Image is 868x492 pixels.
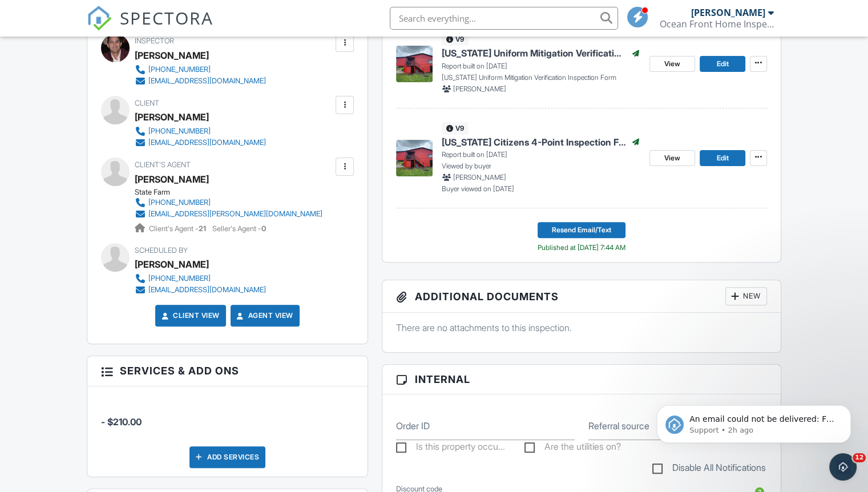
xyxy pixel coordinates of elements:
div: New [725,287,767,305]
div: [EMAIL_ADDRESS][PERSON_NAME][DOMAIN_NAME] [148,209,322,219]
div: [PERSON_NAME] [135,256,209,273]
div: [EMAIL_ADDRESS][DOMAIN_NAME] [148,76,266,86]
a: [EMAIL_ADDRESS][PERSON_NAME][DOMAIN_NAME] [135,208,322,220]
div: [EMAIL_ADDRESS][DOMAIN_NAME] [148,138,266,147]
div: [PHONE_NUMBER] [148,127,211,136]
a: [EMAIL_ADDRESS][DOMAIN_NAME] [135,137,266,148]
span: SPECTORA [120,6,213,30]
span: Scheduled By [135,246,188,255]
h3: Internal [382,365,781,394]
span: Client's Agent [135,160,191,169]
div: State Farm [135,188,332,197]
span: 12 [853,453,866,462]
div: [PHONE_NUMBER] [148,274,211,283]
img: The Best Home Inspection Software - Spectora [87,6,112,31]
a: [PHONE_NUMBER] [135,273,266,284]
p: There are no attachments to this inspection. [396,321,767,334]
label: Is this property occupied? [396,441,505,455]
a: [PERSON_NAME] [135,171,209,188]
div: [PHONE_NUMBER] [148,198,211,207]
h3: Services & Add ons [87,356,368,386]
div: Ocean Front Home Inspection LLC [660,18,774,30]
span: Client's Agent - [149,224,208,233]
strong: 0 [261,224,266,233]
span: - $210.00 [101,416,142,428]
input: Search everything... [390,7,618,30]
a: [PHONE_NUMBER] [135,197,322,208]
div: Add Services [189,446,265,468]
a: [EMAIL_ADDRESS][DOMAIN_NAME] [135,75,266,87]
iframe: Intercom notifications message [640,381,868,461]
div: [EMAIL_ADDRESS][DOMAIN_NAME] [148,285,266,295]
label: Are the utilities on? [524,441,621,455]
div: [PERSON_NAME] [135,108,209,126]
label: Order ID [396,420,430,432]
li: Manual fee: [101,395,354,437]
a: Agent View [235,310,293,321]
label: Disable All Notifications [652,462,766,477]
iframe: Intercom live chat [829,453,857,481]
span: Seller's Agent - [212,224,266,233]
h3: Additional Documents [382,280,781,313]
a: [PHONE_NUMBER] [135,126,266,137]
div: [PERSON_NAME] [135,47,209,64]
span: Client [135,99,159,107]
div: [PHONE_NUMBER] [148,65,211,74]
a: [PHONE_NUMBER] [135,64,266,75]
label: Referral source [588,420,649,432]
a: [EMAIL_ADDRESS][DOMAIN_NAME] [135,284,266,296]
strong: 21 [199,224,206,233]
a: Client View [159,310,220,321]
div: [PERSON_NAME] [691,7,765,18]
a: SPECTORA [87,15,213,39]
